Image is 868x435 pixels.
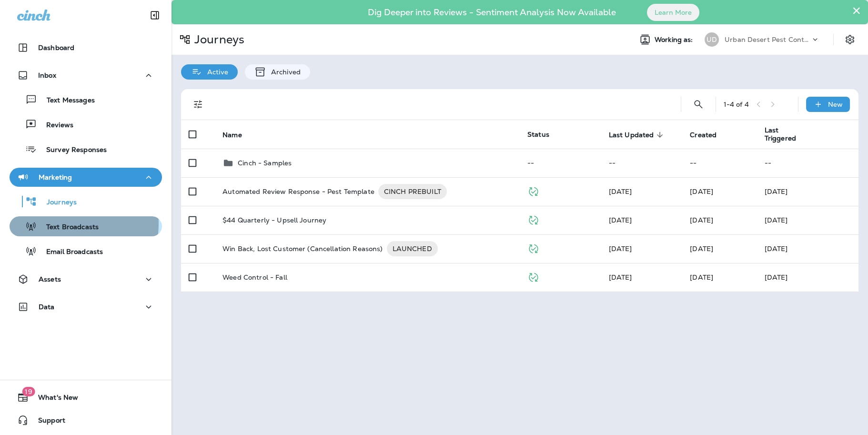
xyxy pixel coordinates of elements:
button: Text Broadcasts [10,216,162,236]
span: Published [527,215,539,223]
p: Win Back, Lost Customer (Cancellation Reasons) [222,241,383,256]
span: Created [690,131,717,139]
button: Filters [189,95,208,114]
span: Eluwa Monday [609,187,632,196]
span: Name [222,131,254,139]
span: Support [29,416,65,428]
p: Reviews [37,121,73,130]
p: Inbox [38,71,56,79]
span: Published [527,243,539,252]
p: Weed Control - Fall [222,273,287,281]
span: LAUNCHED [387,244,438,253]
button: 19What's New [10,388,162,407]
button: Marketing [10,168,162,187]
button: Close [852,3,861,18]
p: $44 Quarterly - Upsell Journey [222,216,326,224]
td: -- [757,149,858,177]
p: Marketing [39,173,72,181]
p: Survey Responses [37,146,107,155]
span: Published [527,186,539,195]
span: Status [527,130,549,139]
button: Collapse Sidebar [141,6,168,25]
button: Journeys [10,192,162,212]
p: New [828,101,843,108]
span: Last Updated [609,131,666,139]
td: -- [682,149,757,177]
button: Data [10,297,162,316]
td: [DATE] [757,206,858,234]
button: Text Messages [10,90,162,110]
td: [DATE] [757,177,858,206]
p: Archived [266,68,301,76]
span: Frank Carreno [609,216,632,224]
td: [DATE] [757,263,858,292]
div: CINCH PREBUILT [378,184,447,199]
p: Journeys [191,32,244,47]
p: Text Messages [37,96,95,105]
div: UD [705,32,719,47]
div: 1 - 4 of 4 [724,101,749,108]
button: Inbox [10,66,162,85]
button: Assets [10,270,162,289]
p: Email Broadcasts [37,248,103,257]
button: Dashboard [10,38,162,57]
p: Automated Review Response - Pest Template [222,184,374,199]
span: Alyssa Wilson [690,244,713,253]
button: Learn More [647,4,699,21]
span: Alyssa Wilson [690,273,713,282]
p: Urban Desert Pest Control [725,36,810,43]
span: Published [527,272,539,281]
span: 19 [22,387,35,396]
div: LAUNCHED [387,241,438,256]
span: What's New [29,394,78,405]
button: Search Journeys [689,95,708,114]
button: Survey Responses [10,139,162,159]
button: Support [10,411,162,430]
p: Dig Deeper into Reviews - Sentiment Analysis Now Available [340,11,644,14]
span: Working as: [655,36,695,44]
p: Assets [39,275,61,283]
button: Email Broadcasts [10,241,162,261]
button: Settings [841,31,858,48]
span: Alyssa Wilson [609,244,632,253]
span: Alyssa Wilson [609,273,632,282]
p: Active [202,68,228,76]
td: -- [601,149,683,177]
p: Text Broadcasts [37,223,99,232]
p: Cinch - Samples [238,159,292,167]
span: Created [690,131,729,139]
span: Last Triggered [765,126,808,142]
span: Frank Carreno [690,187,713,196]
td: [DATE] [757,234,858,263]
p: Data [39,303,55,311]
p: Journeys [37,198,77,207]
button: Reviews [10,114,162,134]
span: Last Updated [609,131,654,139]
span: Last Triggered [765,126,821,142]
td: -- [520,149,601,177]
span: Name [222,131,242,139]
p: Dashboard [38,44,74,51]
span: Frank Carreno [690,216,713,224]
span: CINCH PREBUILT [378,187,447,196]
